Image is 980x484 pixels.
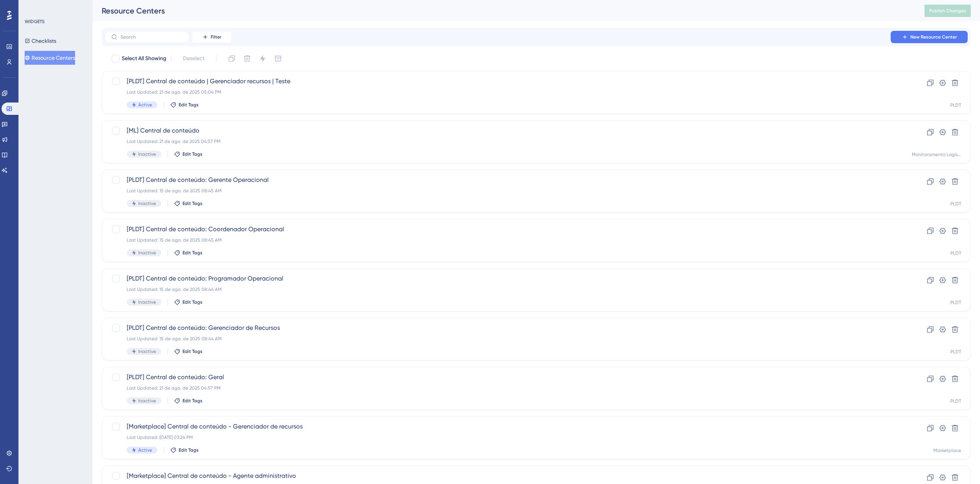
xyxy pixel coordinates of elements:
[950,201,961,207] div: PLDT
[102,5,905,16] div: Resource Centers
[127,385,884,391] div: Last Updated: 21 de ago. de 2025 04:57 PM
[950,398,961,404] div: PLDT
[174,398,203,404] button: Edit Tags
[25,51,75,65] button: Resource Centers
[183,348,203,355] span: Edit Tags
[138,398,156,404] span: Inactive
[127,126,884,135] span: [ML] Central de conteúdo
[127,175,884,185] span: [PLDT] Central de conteúdo: Gerente Operacional
[950,349,961,355] div: PLDT
[910,34,957,40] span: New Resource Center
[127,188,884,194] div: Last Updated: 15 de ago. de 2025 08:45 AM
[127,323,884,333] span: [PLDT] Central de conteúdo: Gerenciador de Recursos
[127,274,884,283] span: [PLDT] Central de conteúdo: Programador Operacional
[127,89,884,95] div: Last Updated: 21 de ago. de 2025 05:04 PM
[138,250,156,256] span: Inactive
[127,422,884,431] span: [Marketplace] Central de conteúdo - Gerenciador de recursos
[138,348,156,355] span: Inactive
[170,447,199,453] button: Edit Tags
[127,286,884,292] div: Last Updated: 15 de ago. de 2025 08:44 AM
[929,8,966,14] span: Publish Changes
[138,151,156,157] span: Inactive
[127,373,884,382] span: [PLDT] Central de conteúdo: Geral
[183,54,204,63] span: Deselect
[174,348,203,355] button: Edit Tags
[25,34,56,48] button: Checklists
[170,102,199,108] button: Edit Tags
[183,299,203,305] span: Edit Tags
[183,250,203,256] span: Edit Tags
[138,102,152,108] span: Active
[183,151,203,157] span: Edit Tags
[891,31,968,43] button: New Resource Center
[127,237,884,243] div: Last Updated: 15 de ago. de 2025 08:45 AM
[183,398,203,404] span: Edit Tags
[122,54,166,63] span: Select All Showing
[211,34,221,40] span: Filter
[127,225,884,234] span: [PLDT] Central de conteúdo: Coordenador Operacional
[176,52,211,66] button: Deselect
[127,434,884,440] div: Last Updated: [DATE] 03:24 PM
[138,200,156,207] span: Inactive
[174,299,203,305] button: Edit Tags
[138,447,152,453] span: Active
[127,77,884,86] span: [PLDT] Central de conteúdo | Gerenciador recursos | Teste
[127,336,884,342] div: Last Updated: 15 de ago. de 2025 08:44 AM
[138,299,156,305] span: Inactive
[925,5,971,17] button: Publish Changes
[179,102,199,108] span: Edit Tags
[950,250,961,256] div: PLDT
[174,151,203,157] button: Edit Tags
[183,200,203,207] span: Edit Tags
[193,31,231,43] button: Filter
[174,200,203,207] button: Edit Tags
[25,18,45,25] div: WIDGETS
[912,151,961,158] div: Monitoramento Logístico
[127,138,884,145] div: Last Updated: 21 de ago. de 2025 04:57 PM
[950,102,961,108] div: PLDT
[127,471,884,481] span: [Marketplace] Central de conteúdo - Agente administrativo
[121,34,183,40] input: Search
[933,447,961,454] div: Marketplace
[950,299,961,306] div: PLDT
[179,447,199,453] span: Edit Tags
[174,250,203,256] button: Edit Tags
